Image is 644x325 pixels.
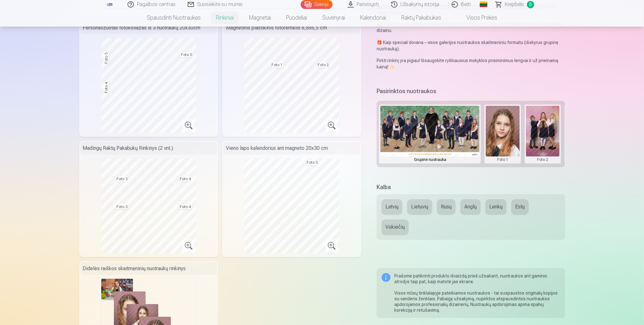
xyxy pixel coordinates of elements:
[377,87,436,96] h5: Pasirinktos nuotraukos
[382,199,402,214] button: Latvių
[377,57,565,70] p: Pirkti rinkinį yra pigiau! Išsaugokite ryškiausius mokyklos prisiminimus lengvai ir už prieinamą ...
[223,142,360,155] div: Vieno lapo kalendorius ant magneto 20x30 cm
[80,262,217,275] div: Didelės raiškos skaitmeninių nuotraukų rinkinys
[460,199,480,214] button: Anglų
[394,273,560,313] div: Prašome patikrinti produkto išvaizdą prieš užsakant, nuotraukos ant gaminio atrodys taip pat, kai...
[80,142,217,155] div: Madingų Raktų Pakabukų Rinkinys (2 vnt.)
[353,9,394,27] a: Kalendoriai
[382,220,409,235] button: Vokiečių
[80,22,217,34] div: Personalizuotas fotokoliažas iš 3 nuotraukų 20x30cm
[437,199,455,214] button: Rusų
[449,9,505,27] a: Visos prekės
[394,9,449,27] a: Raktų pakabukas
[241,9,278,27] a: Magnetai
[380,156,479,163] div: Grupinė nuotrauka
[208,9,241,27] a: Rinkiniai
[139,9,208,27] a: Spausdinti nuotraukas
[223,22,360,34] div: Magnetinis plastikinis fotorėmelis 8,8x6,5 cm
[511,199,528,214] button: Estų
[377,21,565,34] p: 📸 Vieno puslapio kalendorius ant magneto (21×30 cm) – visų metų kalendorius su žvaigždėtu dizainu.
[485,199,506,214] button: Lenkų
[377,39,565,52] p: 🎁 Kaip speciali dovana – visos galerijos nuotraukos skaitmeniniu formatu (išskyrus grupinę nuotra...
[315,9,353,27] a: Suvenyrai
[278,9,315,27] a: Puodeliai
[527,1,534,8] span: 0
[407,199,432,214] button: Lietuvių
[106,3,113,6] img: /fa5
[505,1,524,8] span: Krepšelis
[377,183,565,192] h5: Kalba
